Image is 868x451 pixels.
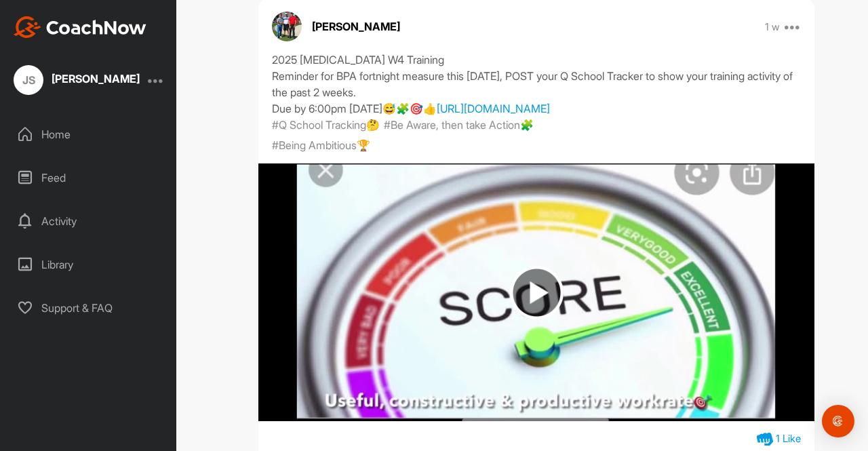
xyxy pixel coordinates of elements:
p: [PERSON_NAME] [312,18,400,35]
p: #Be Aware, then take Action🧩 [384,117,534,133]
img: media [258,163,814,420]
div: Library [7,248,170,281]
p: #Q School Tracking🤔 [272,117,380,133]
p: 1 w [765,20,780,34]
p: #Being Ambitious🏆 [272,137,370,153]
div: Feed [7,161,170,195]
div: JS [14,65,43,95]
img: play [510,266,564,319]
div: Open Intercom Messenger [822,405,854,437]
div: 1 Like [776,431,801,447]
div: Support & FAQ [7,291,170,325]
div: [PERSON_NAME] [52,73,140,84]
a: [URL][DOMAIN_NAME] [437,102,550,115]
img: avatar [272,12,302,41]
div: 2025 [MEDICAL_DATA] W4 Training Reminder for BPA fortnight measure this [DATE], POST your Q Schoo... [272,52,801,117]
img: CoachNow [14,16,146,38]
div: Activity [7,204,170,238]
div: Home [7,117,170,151]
